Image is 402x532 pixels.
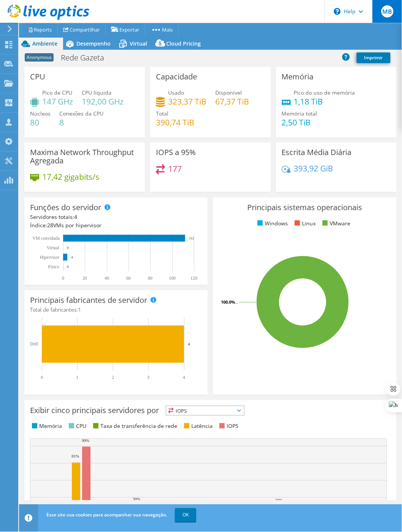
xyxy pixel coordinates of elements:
h3: Capacidade [156,73,197,81]
span: CPU líquida [82,89,111,96]
span: MB [381,5,394,17]
tspan: ... [235,299,238,305]
li: Memória [30,422,62,431]
text: 0 [62,275,64,281]
h3: Memória [282,73,314,81]
span: Anonymous [25,53,54,62]
svg: \n [334,8,341,15]
text: 30% [133,497,140,502]
text: 20 [83,275,87,281]
h1: Rede Gazeta [57,54,116,62]
h3: Maxima Network Throughput Agregada [30,148,139,165]
span: Virtual [130,40,147,47]
li: Latência [182,422,213,431]
text: 4 [188,342,190,347]
li: IOPS [218,422,238,431]
h3: Escrita Média Diária [282,148,352,157]
text: 1 [76,375,78,380]
text: 60 [126,275,131,281]
li: CPU [67,422,86,431]
a: Mais [145,24,179,35]
text: 29% [275,498,283,503]
text: VM convidada [32,236,60,241]
span: Esse site usa cookies para acompanhar sua navegação. [46,512,167,518]
h3: CPU [30,73,45,81]
text: 3 [147,375,149,380]
li: VMware [321,219,350,228]
tspan: 100.0% [221,299,235,305]
span: Núcleos [30,110,51,117]
span: Usado [168,89,184,96]
h4: 8 [59,118,103,127]
a: Exportar [105,24,145,35]
h4: 80 [30,118,51,127]
a: Reports [21,24,58,35]
text: 99% [82,439,89,443]
a: OK [175,508,196,522]
h3: Principais sistemas operacionais [219,203,391,212]
text: 112 [189,236,194,240]
text: Hipervisor [40,255,59,260]
text: 4 [183,375,185,380]
span: Desempenho [76,40,111,47]
h4: 323,37 TiB [168,97,207,106]
a: Imprimir [357,52,391,63]
text: 0 [67,246,69,250]
span: Conexões da CPU [59,110,103,117]
span: Pico de CPU [42,89,72,96]
h4: 393,92 GiB [294,164,334,173]
div: Índice: VMs por hipervisor [30,221,202,230]
text: 4 [71,255,73,259]
text: 100 [169,275,176,281]
text: Virtual [47,245,60,250]
h4: 2,50 TiB [282,118,318,127]
tspan: Físico [48,264,59,269]
text: 0 [67,265,69,269]
h4: 17,42 gigabits/s [42,173,99,181]
h4: 390,74 TiB [156,118,194,127]
h4: 67,37 TiB [215,97,249,106]
li: Taxa de transferência de rede [91,422,177,431]
h3: Principais fabricantes de servidor [30,296,147,304]
span: IOPS [166,406,244,415]
h4: 147 GHz [42,97,73,106]
h3: IOPS a 95% [156,148,196,157]
h4: Total de fabricantes: [30,306,202,314]
text: 0 [41,375,43,380]
span: 1 [78,306,81,313]
li: Linux [293,219,316,228]
span: Total [156,110,168,117]
text: 120 [191,275,197,281]
a: Compartilhar [57,24,106,35]
span: 28 [47,222,53,229]
span: Disponível [215,89,242,96]
text: 81% [72,454,79,459]
span: Ambiente [32,40,57,47]
h4: 177 [168,165,182,173]
text: 80 [148,275,153,281]
span: 4 [74,213,77,220]
span: Cloud Pricing [166,40,201,47]
text: Dell [30,342,38,347]
div: Servidores totais: [30,213,116,221]
span: Pico do uso de memória [294,89,355,96]
h3: Funções do servidor [30,203,101,212]
span: Memória total [282,110,318,117]
text: 40 [105,275,109,281]
h4: 1,18 TiB [294,97,355,106]
h4: 192,00 GHz [82,97,124,106]
text: 2 [112,375,114,380]
li: Windows [256,219,288,228]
